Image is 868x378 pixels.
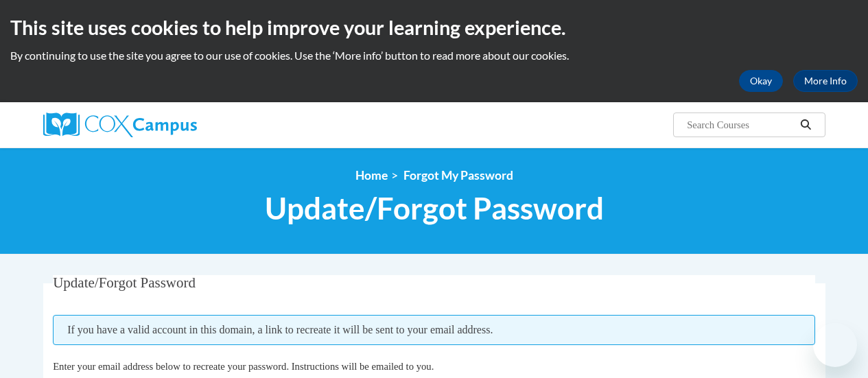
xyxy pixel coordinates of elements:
[53,274,196,291] span: Update/Forgot Password
[43,113,197,137] img: Cox Campus
[685,117,795,133] input: Search Courses
[813,323,857,367] iframe: Button to launch messaging window
[355,168,388,182] a: Home
[10,48,858,63] p: By continuing to use the site you agree to our use of cookies. Use the ‘More info’ button to read...
[795,117,816,133] button: Search
[265,190,604,226] span: Update/Forgot Password
[53,315,815,345] span: If you have a valid account in this domain, a link to recreate it will be sent to your email addr...
[403,168,513,182] span: Forgot My Password
[739,70,783,92] button: Okay
[53,361,434,372] span: Enter your email address below to recreate your password. Instructions will be emailed to you.
[793,70,858,92] a: More Info
[43,113,290,137] a: Cox Campus
[10,14,858,41] h2: This site uses cookies to help improve your learning experience.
